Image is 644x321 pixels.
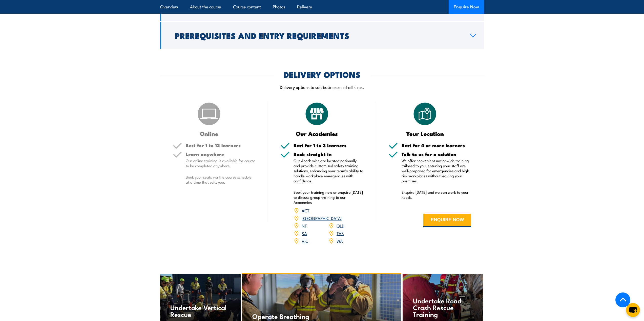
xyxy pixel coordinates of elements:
[626,303,640,317] button: chat-button
[423,214,471,227] button: ENQUIRE NOW
[302,238,308,244] a: VIC
[284,71,361,78] h2: DELIVERY OPTIONS
[294,143,363,148] h5: Best for 1 to 3 learners
[337,238,343,244] a: WA
[389,131,461,136] h3: Your Location
[160,84,484,90] p: Delivery options to suit businesses of all sizes.
[402,158,471,183] p: We offer convenient nationwide training tailored to you, ensuring your staff are well-prepared fo...
[186,143,256,148] h5: Best for 1 to 12 learners
[294,152,363,157] h5: Book straight in
[294,158,363,183] p: Our Academies are located nationally and provide customised safety training solutions, enhancing ...
[302,230,307,236] a: SA
[175,32,462,39] h2: Prerequisites and Entry Requirements
[302,223,307,229] a: NT
[294,190,363,205] p: Book your training now or enquire [DATE] to discuss group training to our Academies
[413,297,473,317] h4: Undertake Road Crash Rescue Training
[173,131,245,136] h3: Online
[170,304,231,317] h4: Undertake Vertical Rescue
[337,230,344,236] a: TAS
[302,207,309,213] a: ACT
[302,215,342,221] a: [GEOGRAPHIC_DATA]
[281,131,353,136] h3: Our Academies
[337,223,344,229] a: QLD
[186,158,256,168] p: Our online training is available for course to be completed anywhere.
[402,152,471,157] h5: Talk to us for a solution
[402,190,471,200] p: Enquire [DATE] and we can work to your needs.
[160,22,484,49] a: Prerequisites and Entry Requirements
[186,152,256,157] h5: Learn anywhere
[402,143,471,148] h5: Best for 4 or more learners
[186,175,256,185] p: Book your seats via the course schedule at a time that suits you.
